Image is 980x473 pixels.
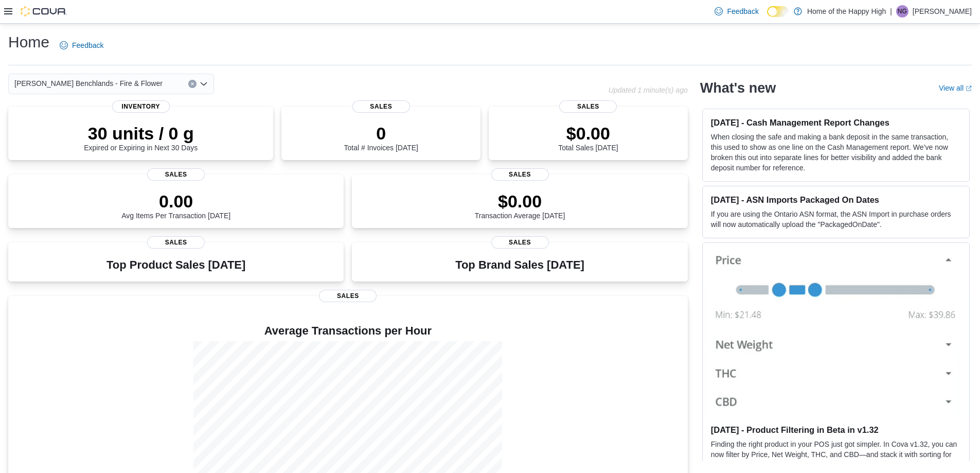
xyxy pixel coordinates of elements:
[16,325,680,337] h4: Average Transactions per Hour
[84,123,198,144] p: 30 units / 0 g
[319,290,377,302] span: Sales
[72,40,103,50] span: Feedback
[188,80,197,88] button: Clear input
[767,17,768,17] span: Dark Mode
[8,32,49,52] h1: Home
[475,191,565,220] div: Transaction Average [DATE]
[558,123,618,152] div: Total Sales [DATE]
[711,209,961,230] p: If you are using the Ontario ASN format, the ASN Import in purchase orders will now automatically...
[121,191,230,212] p: 0.00
[491,236,549,249] span: Sales
[112,100,170,113] span: Inventory
[710,1,762,22] a: Feedback
[939,84,972,92] a: View allExternal link
[711,117,961,128] h3: [DATE] - Cash Management Report Changes
[966,85,972,92] svg: External link
[807,5,886,17] p: Home of the Happy High
[200,80,208,88] button: Open list of options
[14,77,163,90] span: [PERSON_NAME] Benchlands - Fire & Flower
[475,191,565,212] p: $0.00
[558,123,618,144] p: $0.00
[147,168,205,181] span: Sales
[147,236,205,249] span: Sales
[121,191,230,220] div: Avg Items Per Transaction [DATE]
[106,259,245,271] h3: Top Product Sales [DATE]
[84,123,198,152] div: Expired or Expiring in Next 30 Days
[711,425,961,435] h3: [DATE] - Product Filtering in Beta in v1.32
[913,5,972,17] p: [PERSON_NAME]
[455,259,584,271] h3: Top Brand Sales [DATE]
[898,5,907,17] span: NG
[559,100,617,113] span: Sales
[344,123,418,144] p: 0
[491,168,549,181] span: Sales
[727,6,758,16] span: Feedback
[896,5,908,17] div: Natalie Grant
[711,195,961,205] h3: [DATE] - ASN Imports Packaged On Dates
[344,123,418,152] div: Total # Invoices [DATE]
[767,6,789,17] input: Dark Mode
[609,86,688,94] p: Updated 1 minute(s) ago
[899,461,945,469] em: Beta Features
[711,132,961,173] p: When closing the safe and making a bank deposit in the same transaction, this used to show as one...
[890,5,892,17] p: |
[56,35,108,56] a: Feedback
[352,100,410,113] span: Sales
[700,80,776,96] h2: What's new
[21,6,67,16] img: Cova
